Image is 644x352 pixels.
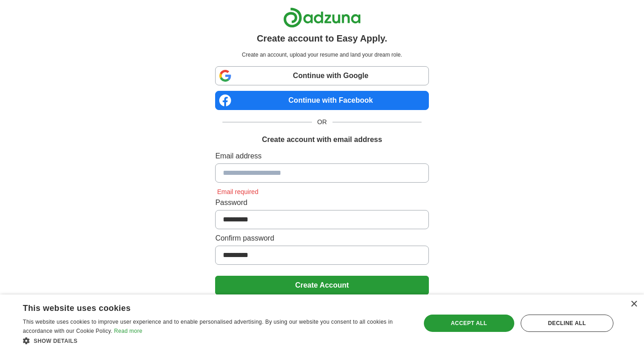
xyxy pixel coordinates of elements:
[283,7,361,28] img: Adzuna logo
[215,66,428,85] a: Continue with Google
[630,301,637,308] div: Close
[312,117,333,127] span: OR
[262,134,382,145] h1: Create account with email address
[424,315,514,332] div: Accept all
[215,233,428,244] label: Confirm password
[215,188,260,195] span: Email required
[114,328,143,334] a: Read more, opens a new window
[257,32,387,45] h1: Create account to Easy Apply.
[215,197,428,208] label: Password
[34,338,78,344] span: Show details
[215,276,428,295] button: Create Account
[23,319,393,334] span: This website uses cookies to improve user experience and to enable personalised advertising. By u...
[215,91,428,110] a: Continue with Facebook
[23,300,386,314] div: This website uses cookies
[217,51,427,59] p: Create an account, upload your resume and land your dream role.
[23,336,409,345] div: Show details
[215,151,428,162] label: Email address
[521,315,613,332] div: Decline all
